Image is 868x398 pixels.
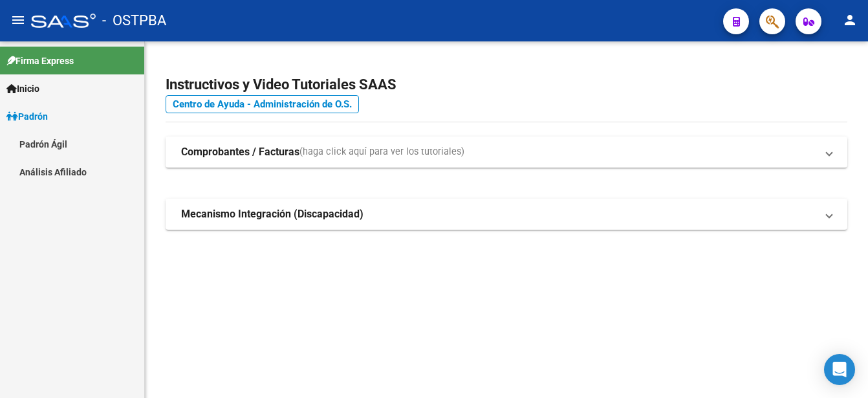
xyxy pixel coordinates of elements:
[181,145,299,159] strong: Comprobantes / Facturas
[166,137,847,168] mat-expansion-panel-header: Comprobantes / Facturas(haga click aquí para ver los tutoriales)
[166,199,847,230] mat-expansion-panel-header: Mecanismo Integración (Discapacidad)
[166,95,359,113] a: Centro de Ayuda - Administración de O.S.
[6,109,48,124] span: Padrón
[842,12,858,28] mat-icon: person
[166,72,847,97] h2: Instructivos y Video Tutoriales SAAS
[10,12,26,28] mat-icon: menu
[6,82,39,96] span: Inicio
[299,145,464,159] span: (haga click aquí para ver los tutoriales)
[102,6,166,35] span: - OSTPBA
[181,207,363,221] strong: Mecanismo Integración (Discapacidad)
[6,54,74,68] span: Firma Express
[824,354,855,385] div: Open Intercom Messenger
